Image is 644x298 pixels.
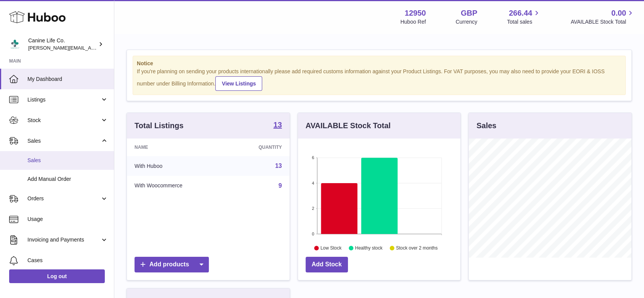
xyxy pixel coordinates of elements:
[611,8,626,18] span: 0.00
[28,37,97,52] div: Canine Life Co.
[273,121,282,129] strong: 13
[27,176,108,183] span: Add Manual Order
[27,76,108,83] span: My Dashboard
[127,139,228,156] th: Name
[27,257,108,264] span: Cases
[137,60,622,67] strong: Notice
[228,139,290,156] th: Quantity
[135,121,184,131] h3: Total Listings
[279,182,282,189] a: 9
[28,45,153,51] span: [PERSON_NAME][EMAIL_ADDRESS][DOMAIN_NAME]
[306,257,348,272] a: Add Stock
[273,121,282,130] a: 13
[127,176,228,196] td: With Woocommerce
[405,8,426,18] strong: 12950
[27,216,108,223] span: Usage
[570,8,635,26] a: 0.00 AVAILABLE Stock Total
[27,195,100,202] span: Orders
[27,96,100,103] span: Listings
[461,8,477,18] strong: GBP
[275,163,282,169] a: 13
[400,18,426,26] div: Huboo Ref
[312,206,314,211] text: 2
[320,245,342,251] text: Low Stock
[456,18,477,26] div: Currency
[312,232,314,236] text: 0
[312,181,314,185] text: 4
[9,39,21,50] img: kevin@clsgltd.co.uk
[27,236,100,243] span: Invoicing and Payments
[476,121,496,131] h3: Sales
[507,8,541,26] a: 266.44 Total sales
[570,18,635,26] span: AVAILABLE Stock Total
[306,121,391,131] h3: AVAILABLE Stock Total
[137,68,622,91] div: If you're planning on sending your products internationally please add required customs informati...
[355,245,383,251] text: Healthy stock
[27,157,108,164] span: Sales
[509,8,532,18] span: 266.44
[127,156,228,176] td: With Huboo
[135,257,209,272] a: Add products
[312,155,314,160] text: 6
[9,269,105,283] a: Log out
[27,137,100,145] span: Sales
[396,245,437,251] text: Stock over 2 months
[27,117,100,124] span: Stock
[507,18,541,26] span: Total sales
[215,76,262,91] a: View Listings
